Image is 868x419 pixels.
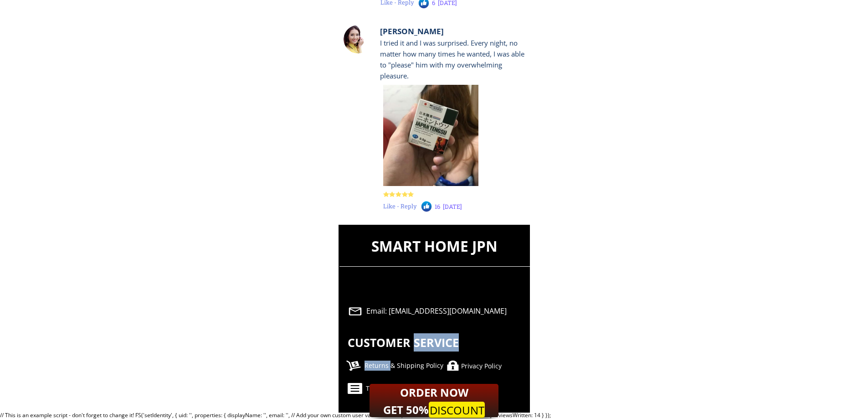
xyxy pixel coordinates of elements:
div: CUSTOMER SERVICE [348,333,539,352]
div: Email: [EMAIL_ADDRESS][DOMAIN_NAME] [366,305,527,317]
mark: DISCOUNT [429,402,485,418]
div: Terms of Use [366,383,463,393]
div: Returns & Shipping Policy [365,361,462,371]
div: I tried it and I was surprised. Every night, no matter how many times he wanted, I was able to "p... [380,37,527,81]
the_id_that_you_use_in_your_app_for_this: ', properties: { displayName: ' [190,411,551,419]
div: Privacy Policy [461,361,558,371]
div: [PERSON_NAME] [380,25,466,50]
div: Contact Us [462,384,560,394]
div: 16 [DATE] [435,202,500,212]
display_name_here: ', email: ' [265,411,551,419]
email_here: ', // Add your own custom user variables here, details at // [URL][DOMAIN_NAME] reviewsWritten: 1... [287,411,551,419]
h2: ORDER NOW GET 50% [376,384,492,419]
div: SMART HOME JPN [339,235,530,258]
div: Like - Reply [383,202,448,211]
